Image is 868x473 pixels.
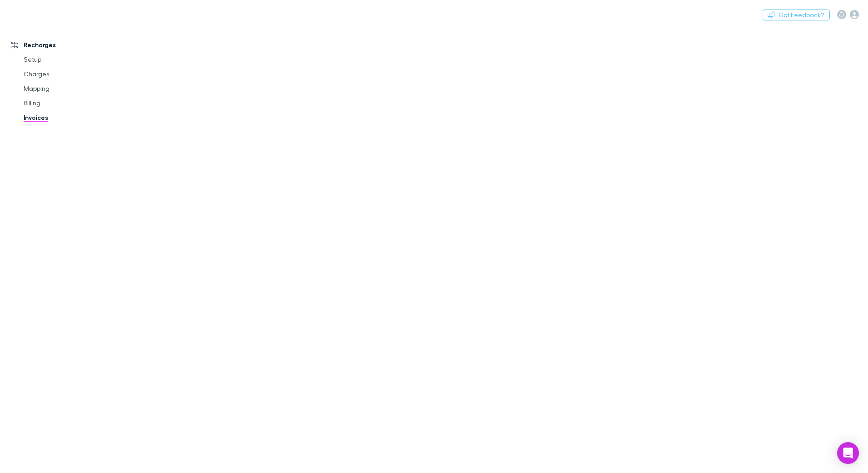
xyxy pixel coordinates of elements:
a: Recharges [2,38,123,52]
a: Setup [15,52,123,67]
div: Open Intercom Messenger [837,442,859,464]
a: Charges [15,67,123,81]
button: Got Feedback? [763,10,830,20]
a: Billing [15,96,123,110]
a: Mapping [15,81,123,96]
a: Invoices [15,110,123,125]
